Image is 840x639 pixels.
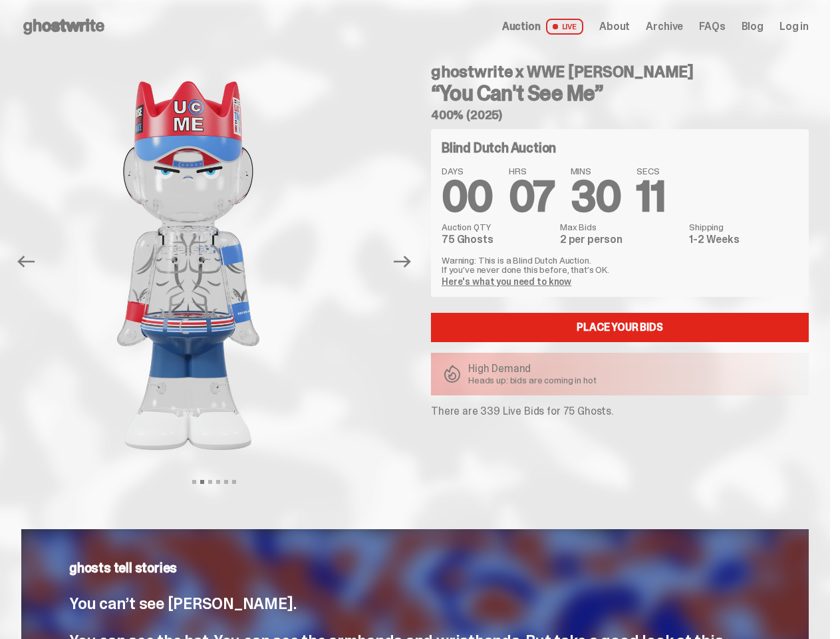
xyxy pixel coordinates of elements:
span: 00 [442,169,493,224]
span: HRS [509,166,555,176]
span: 30 [571,169,621,224]
span: LIVE [546,19,584,35]
button: View slide 6 [232,480,236,484]
p: Heads up: bids are coming in hot [468,375,597,385]
p: Warning: This is a Blind Dutch Auction. If you’ve never done this before, that’s OK. [442,256,798,274]
p: There are 339 Live Bids for 75 Ghosts. [431,406,809,417]
dt: Shipping [689,222,798,232]
dt: Max Bids [560,222,681,232]
p: ghosts tell stories [69,561,761,574]
a: FAQs [699,21,725,32]
h4: ghostwrite x WWE [PERSON_NAME] [431,64,809,80]
a: Here's what you need to know [442,276,571,288]
a: About [599,21,630,32]
span: 07 [509,169,555,224]
dd: 75 Ghosts [442,234,552,245]
a: Archive [646,21,683,32]
dt: Auction QTY [442,222,552,232]
button: View slide 5 [224,480,228,484]
span: SECS [636,166,665,176]
h5: 400% (2025) [431,109,809,121]
button: View slide 3 [208,480,212,484]
a: Place your Bids [431,313,809,342]
span: DAYS [442,166,493,176]
button: Previous [11,247,41,276]
dd: 2 per person [560,234,681,245]
span: You can’t see [PERSON_NAME]. [69,593,296,614]
span: 11 [636,169,665,224]
button: View slide 2 [200,480,204,484]
a: Log in [779,21,809,32]
dd: 1-2 Weeks [689,234,798,245]
h4: Blind Dutch Auction [442,141,556,154]
span: MINS [571,166,621,176]
img: John_Cena_Hero_1.png [19,53,358,478]
h3: “You Can't See Me” [431,83,809,104]
p: High Demand [468,363,597,374]
button: View slide 4 [216,480,220,484]
a: Blog [742,21,764,32]
a: Auction LIVE [502,19,583,35]
button: View slide 1 [192,480,196,484]
span: Auction [502,21,541,32]
img: John_Cena_Hero_3.png [404,53,744,478]
button: Next [388,247,417,276]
